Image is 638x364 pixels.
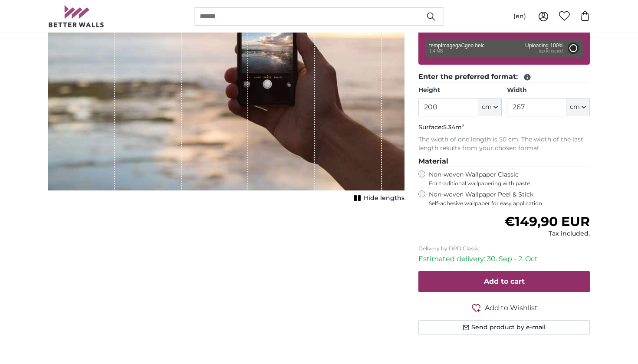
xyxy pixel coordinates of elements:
[418,245,590,252] p: Delivery by DPD Classic
[485,303,538,313] span: Add to Wishlist
[418,302,590,313] button: Add to Wishlist
[429,190,590,207] label: Non-woven Wallpaper Peel & Stick
[418,254,590,264] p: Estimated delivery: 30. Sep - 2. Oct
[482,103,492,111] span: cm
[570,103,580,111] span: cm
[364,194,405,203] span: Hide lengths
[504,213,590,230] span: €149,90 EUR
[352,192,405,204] button: Hide lengths
[418,86,501,95] label: Height
[418,271,590,292] button: Add to cart
[418,123,590,132] p: Surface:
[418,135,590,153] p: The width of one length is 50 cm. The width of the last length results from your chosen format.
[504,230,590,238] div: Tax included.
[429,180,590,187] span: For traditional wallpapering with paste
[48,5,105,27] img: Betterwalls
[506,9,533,24] button: (en)
[418,72,590,82] legend: Enter the preferred format:
[566,98,590,116] button: cm
[429,171,590,187] label: Non-woven Wallpaper Classic
[478,98,502,116] button: cm
[418,320,590,335] button: Send product by e-mail
[484,277,525,285] span: Add to cart
[418,156,590,167] legend: Material
[443,123,464,131] span: 5.34m²
[507,86,590,95] label: Width
[429,200,590,207] span: Self-adhesive wallpaper for easy application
